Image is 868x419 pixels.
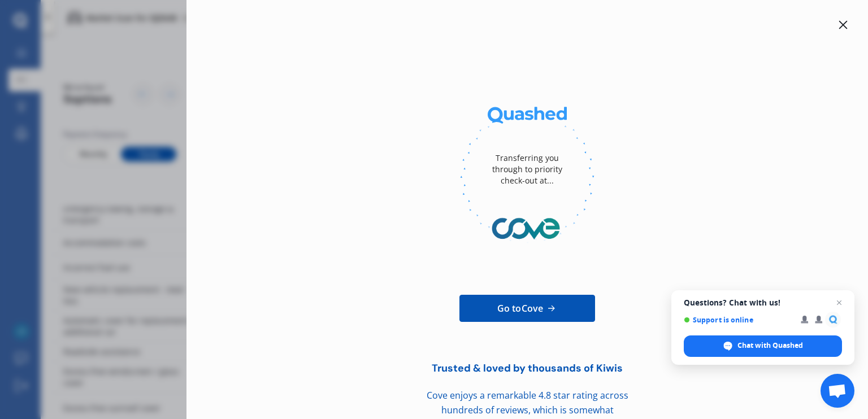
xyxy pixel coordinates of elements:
[497,302,543,315] span: Go to Cove
[684,316,793,324] span: Support is online
[403,363,652,374] div: Trusted & loved by thousands of Kiwis
[460,203,594,254] img: Cove.webp
[684,335,842,357] span: Chat with Quashed
[459,295,595,322] a: Go toCove
[684,298,842,307] span: Questions? Chat with us!
[482,136,572,203] div: Transferring you through to priority check-out at...
[821,374,854,408] a: Open chat
[737,341,803,351] span: Chat with Quashed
